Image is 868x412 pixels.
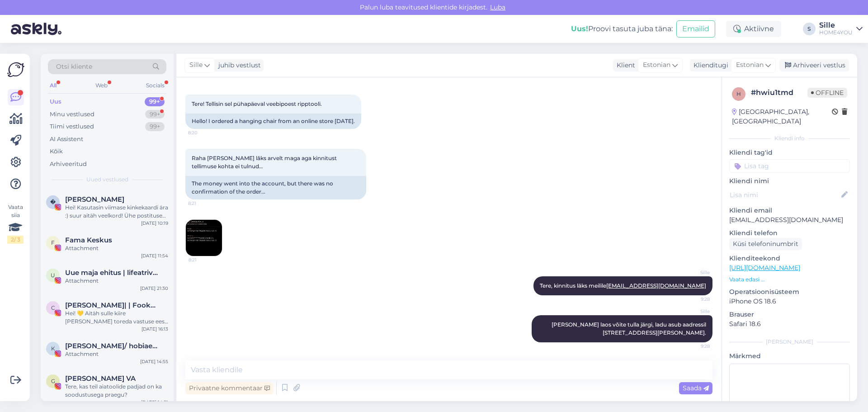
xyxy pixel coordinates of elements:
[188,129,222,136] span: 8:20
[676,20,715,38] button: Emailid
[751,87,807,98] div: # hwiu1tmd
[145,110,165,119] div: 99+
[192,100,322,107] span: Tere! Tellisin sel pühapäeval veebipoest ripptooli.
[145,97,165,106] div: 99+
[50,199,56,205] span: �
[803,23,816,35] div: S
[50,122,94,131] div: Tiimi vestlused
[51,345,55,352] span: K
[7,61,24,78] img: Askly Logo
[50,135,83,144] div: AI Assistent
[729,206,850,215] p: Kliendi email
[145,122,165,131] div: 99+
[50,97,61,106] div: Uus
[726,21,781,37] div: Aktiivne
[51,378,55,384] span: G
[736,60,764,70] span: Estonian
[192,155,338,170] span: Raha [PERSON_NAME] lǎks arvelt maga aga kinnitust tellimuse kohta ei tulnud…
[729,351,850,361] p: Märkmed
[729,176,850,186] p: Kliendi nimi
[819,29,853,36] div: HOME4YOU
[188,200,222,207] span: 8:21
[141,252,168,259] div: [DATE] 11:54
[552,321,708,336] span: [PERSON_NAME] laos võite tulla järgi, ladu asub aadressil [STREET_ADDRESS][PERSON_NAME].
[65,342,159,350] span: Kairet Pintman/ hobiaednik🌺
[48,80,58,91] div: All
[487,3,508,11] span: Luba
[65,383,168,399] div: Tere, kas teil aiatoolide padjad on ka soodustusega praegu?
[186,220,222,256] img: Attachment
[807,88,847,98] span: Offline
[141,399,168,406] div: [DATE] 14:51
[643,60,670,70] span: Estonian
[676,308,710,315] span: Sille
[729,134,850,142] div: Kliendi info
[65,195,124,204] span: 𝐂𝐀𝐑𝐎𝐋𝐘𝐍 𝐏𝐀𝐉𝐔𝐋𝐀
[819,22,853,29] div: Sille
[65,204,168,220] div: Hei! Kasutasin viimase kinkekaardi ära :) suur aitäh veelkord! Ühe postituse teen veel sellele li...
[730,190,840,200] input: Lisa nimi
[65,236,112,244] span: Fama Keskus
[676,343,710,350] span: 9:28
[7,203,24,244] div: Vaata siia
[613,61,635,70] div: Klient
[51,239,55,246] span: F
[676,296,710,303] span: 9:28
[571,24,588,33] b: Uus!
[729,215,850,225] p: [EMAIL_ADDRESS][DOMAIN_NAME]
[65,269,159,277] span: Uue maja ehitus | lifeatriverside
[141,220,168,227] div: [DATE] 10:19
[736,90,741,97] span: h
[729,275,850,284] p: Vaata edasi ...
[65,301,159,309] span: Cätlin Lage| | Fookuse & tegevuste mentor
[779,59,849,71] div: Arhiveeri vestlus
[732,107,832,126] div: [GEOGRAPHIC_DATA], [GEOGRAPHIC_DATA]
[690,61,728,70] div: Klienditugi
[215,61,261,70] div: juhib vestlust
[50,110,94,119] div: Minu vestlused
[140,285,168,292] div: [DATE] 21:30
[676,269,710,276] span: Sille
[94,80,109,91] div: Web
[540,282,706,289] span: Tere, kinnitus läks meilile
[729,159,850,173] input: Lisa tag
[729,264,800,272] a: [URL][DOMAIN_NAME]
[65,350,168,358] div: Attachment
[729,254,850,263] p: Klienditeekond
[65,374,136,383] span: Galina VA
[185,114,361,129] div: Hello! I ordered a hanging chair from an online store [DATE].
[65,277,168,285] div: Attachment
[50,160,87,169] div: Arhiveeritud
[7,236,24,244] div: 2 / 3
[50,147,63,156] div: Kõik
[144,80,166,91] div: Socials
[729,228,850,238] p: Kliendi telefon
[65,244,168,252] div: Attachment
[51,272,55,279] span: U
[729,297,850,306] p: iPhone OS 18.6
[729,310,850,319] p: Brauser
[729,287,850,297] p: Operatsioonisüsteem
[729,319,850,329] p: Safari 18.6
[729,148,850,157] p: Kliendi tag'id
[86,175,128,184] span: Uued vestlused
[683,384,709,392] span: Saada
[189,256,222,263] span: 8:21
[185,382,274,394] div: Privaatne kommentaar
[185,176,366,199] div: The money went into the account, but there was no confirmation of the order...
[65,309,168,326] div: Hei! 💛 Aitäh sulle kiire [PERSON_NAME] toreda vastuse eest :) Panen igatahes pöidlad pihku, et eh...
[729,238,802,250] div: Küsi telefoninumbrit
[142,326,168,332] div: [DATE] 16:13
[819,22,863,36] a: SilleHOME4YOU
[51,304,55,311] span: C
[140,358,168,365] div: [DATE] 14:55
[606,282,706,289] a: [EMAIL_ADDRESS][DOMAIN_NAME]
[56,62,92,71] span: Otsi kliente
[729,338,850,346] div: [PERSON_NAME]
[571,24,673,34] div: Proovi tasuta juba täna:
[189,60,203,70] span: Sille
